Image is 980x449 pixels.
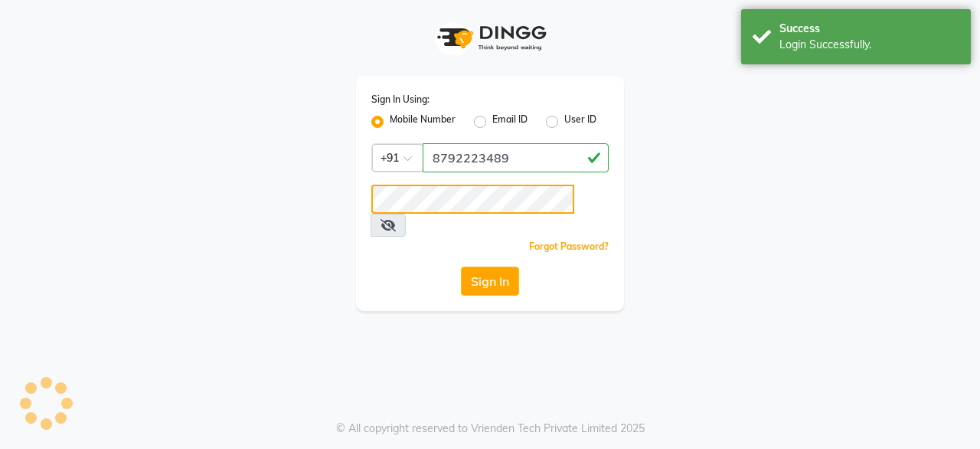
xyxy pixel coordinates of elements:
input: Username [371,185,574,214]
button: Sign In [461,267,519,296]
input: Username [423,143,609,172]
label: Mobile Number [390,113,456,131]
img: logo1.svg [429,15,551,61]
a: Forgot Password? [529,241,609,252]
label: Sign In Using: [371,93,430,107]
div: Success [779,21,959,37]
label: User ID [564,113,596,131]
label: Email ID [492,113,528,131]
div: Login Successfully. [779,37,959,53]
